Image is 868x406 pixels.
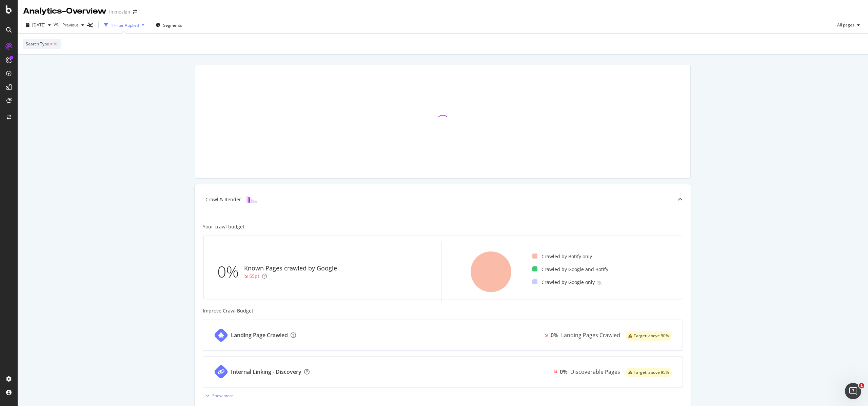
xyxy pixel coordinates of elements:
[54,21,60,28] span: vs
[626,331,672,341] div: warning label
[50,41,53,47] span: =
[133,9,137,14] div: arrow-right-arrow-left
[560,368,568,376] div: 0%
[23,5,106,17] div: Analytics - Overview
[231,331,288,339] div: Landing Page Crawled
[231,368,301,376] div: Internal Linking - Discovery
[203,223,244,230] div: Your crawl budget
[153,20,185,31] button: Segments
[634,334,669,338] span: Target: above 90%
[60,22,79,28] span: Previous
[101,20,147,31] button: 1 Filter Applied
[532,266,608,273] div: Crawled by Google and Botify
[203,356,683,387] a: Internal Linking - Discovery0%Discoverable Pageswarning label
[249,273,259,280] div: 55pt
[532,279,595,286] div: Crawled by Google only
[570,368,620,376] div: Discoverable Pages
[205,196,241,203] div: Crawl & Render
[626,368,672,377] div: warning label
[212,393,234,399] div: Show more
[532,253,592,260] div: Crawled by Botify only
[551,331,558,339] div: 0%
[634,370,669,374] span: Target: above 95%
[32,22,45,28] span: 2025 Sep. 24th
[23,20,54,31] button: [DATE]
[845,383,861,399] iframe: Intercom live chat
[561,331,620,339] div: Landing Pages Crawled
[60,20,87,31] button: Previous
[163,22,182,28] span: Segments
[244,264,337,273] div: Known Pages crawled by Google
[834,22,854,28] span: All pages
[111,22,139,28] div: 1 Filter Applied
[859,383,864,388] span: 1
[203,390,234,401] button: Show more
[26,41,49,47] span: Search Type
[109,8,130,15] div: Immovlan
[834,20,863,31] button: All pages
[203,320,683,351] a: Landing Page Crawled0%Landing Pages Crawledwarning label
[246,196,257,203] img: block-icon
[217,261,244,283] div: 0%
[203,307,683,314] div: Improve Crawl Budget
[54,39,58,49] span: All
